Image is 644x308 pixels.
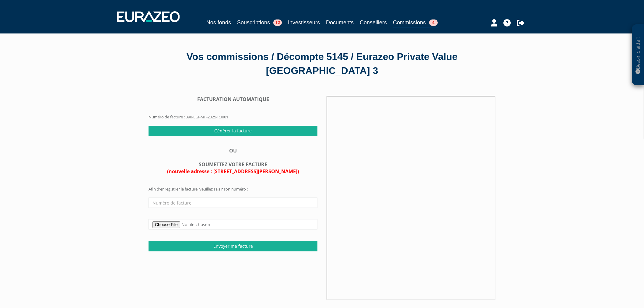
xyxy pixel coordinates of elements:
a: Souscriptions12 [237,18,282,27]
input: Numéro de facture [149,198,317,208]
div: FACTURATION AUTOMATIQUE [149,96,317,103]
a: Nos fonds [206,18,231,27]
input: Envoyer ma facture [149,241,317,251]
a: Conseillers [360,18,387,27]
img: 1732889491-logotype_eurazeo_blanc_rvb.png [117,11,180,22]
div: Vos commissions / Décompte 5145 / Eurazeo Private Value [GEOGRAPHIC_DATA] 3 [149,50,495,78]
span: 12 [273,19,282,26]
a: Investisseurs [288,18,320,27]
input: Générer la facture [149,126,317,136]
a: Documents [326,18,354,27]
div: OU SOUMETTEZ VOTRE FACTURE [149,147,317,175]
span: 4 [429,19,438,26]
form: Afin d'enregistrer la facture, veuillez saisir son numéro : [149,186,317,251]
form: Numéro de facture : 390-EGI-MF-2025-R0001 [149,96,317,125]
a: Commissions4 [393,18,438,28]
span: (nouvelle adresse : [STREET_ADDRESS][PERSON_NAME]) [167,168,299,175]
p: Besoin d'aide ? [635,28,642,82]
